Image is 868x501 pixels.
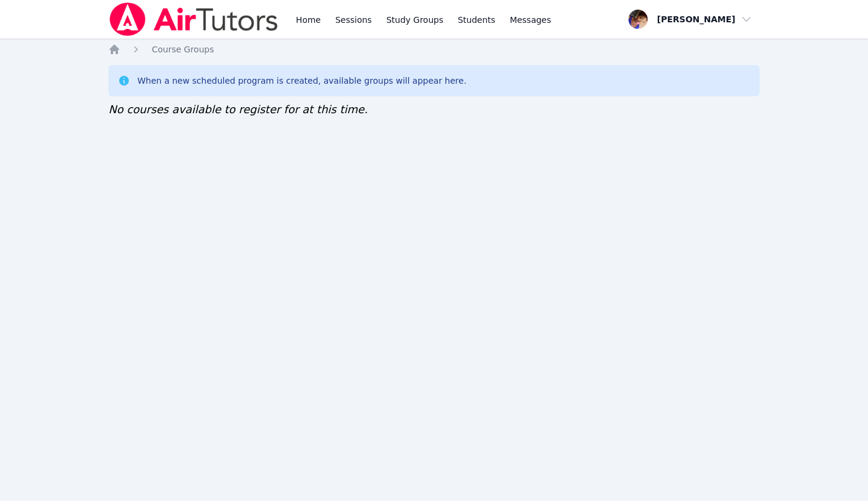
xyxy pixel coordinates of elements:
img: Air Tutors [108,2,279,36]
nav: Breadcrumb [108,43,760,55]
span: Course Groups [152,45,214,54]
span: Messages [510,14,551,26]
div: When a new scheduled program is created, available groups will appear here. [137,75,467,87]
span: No courses available to register for at this time. [108,103,368,116]
a: Course Groups [152,43,214,55]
